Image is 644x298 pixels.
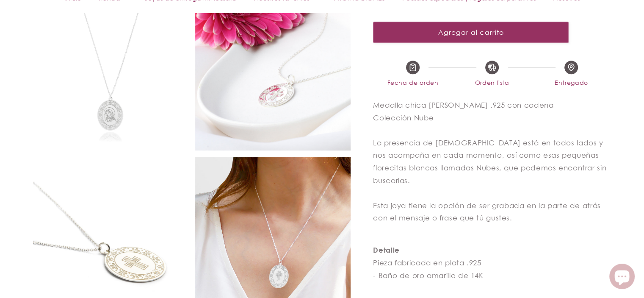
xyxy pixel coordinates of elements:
[532,77,611,87] span: Entregado
[452,77,531,87] span: Orden lista
[373,99,611,224] p: Medalla chica [PERSON_NAME] .925 con cadena Colección Nube La presencia de [DEMOGRAPHIC_DATA] est...
[373,77,452,87] span: Fecha de orden
[373,22,569,42] button: Agregar al carrito
[373,245,399,254] strong: Detalle
[607,264,637,291] inbox-online-store-chat: Chat de la tienda online Shopify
